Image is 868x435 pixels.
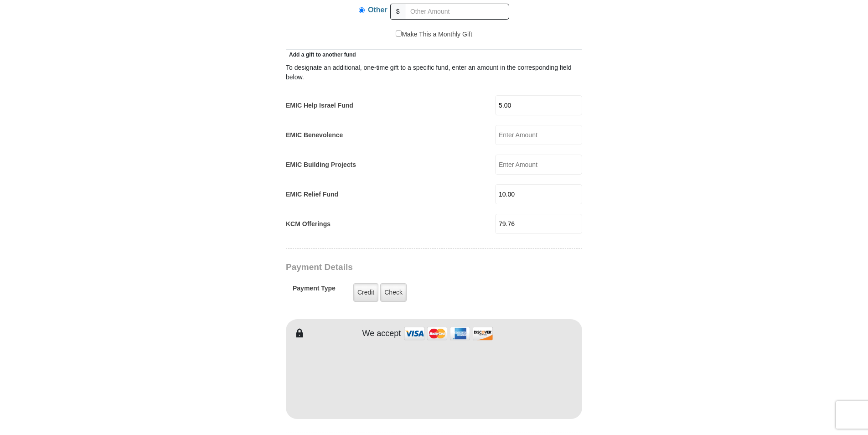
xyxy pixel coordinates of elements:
input: Enter Amount [495,95,582,115]
span: Other [368,6,387,14]
label: Check [380,283,407,302]
h3: Payment Details [286,262,518,273]
span: $ [390,4,406,20]
input: Enter Amount [495,184,582,204]
input: Enter Amount [495,155,582,175]
div: To designate an additional, one-time gift to a specific fund, enter an amount in the correspondin... [286,63,582,82]
span: Add a gift to another fund [286,52,356,58]
img: credit cards accepted [403,324,494,343]
input: Make This a Monthly Gift [396,31,402,36]
label: EMIC Benevolence [286,130,343,140]
input: Enter Amount [495,214,582,234]
label: Credit [353,283,378,302]
label: EMIC Help Israel Fund [286,101,353,110]
h4: We accept [362,329,401,339]
label: EMIC Building Projects [286,160,356,170]
label: KCM Offerings [286,219,331,229]
h5: Payment Type [293,285,336,297]
label: EMIC Relief Fund [286,190,338,199]
input: Enter Amount [495,125,582,145]
label: Make This a Monthly Gift [396,30,472,39]
input: Other Amount [405,4,509,20]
